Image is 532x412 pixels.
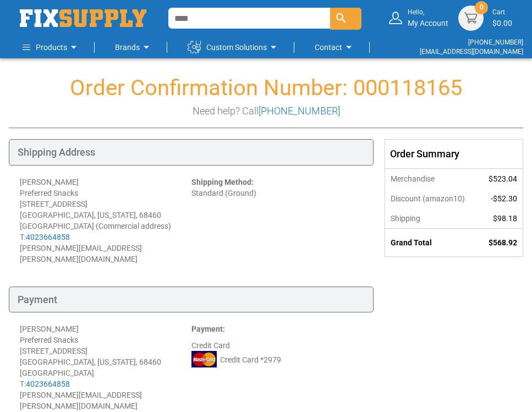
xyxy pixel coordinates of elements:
[26,380,70,388] a: 4023664858
[491,194,517,203] span: -$52.30
[191,323,363,411] div: Credit Card
[489,238,517,247] span: $568.92
[220,354,281,365] span: Credit Card *2979
[493,214,517,223] span: $98.18
[9,106,523,117] h3: Need help? Call
[385,140,523,168] div: Order Summary
[9,287,374,313] div: Payment
[259,105,340,117] a: [PHONE_NUMBER]
[492,19,512,28] span: $0.00
[191,351,217,367] img: MC
[191,325,225,333] strong: Payment:
[191,178,254,186] strong: Shipping Method:
[408,8,448,28] div: My Account
[20,9,146,27] a: store logo
[188,36,280,58] a: Custom Solutions
[191,177,363,265] div: Standard (Ground)
[420,48,523,56] a: [EMAIL_ADDRESS][DOMAIN_NAME]
[468,39,523,46] a: [PHONE_NUMBER]
[391,238,432,247] strong: Grand Total
[385,208,479,229] th: Shipping
[23,36,80,58] a: Products
[20,177,191,265] div: [PERSON_NAME] Preferred Snacks [STREET_ADDRESS] [GEOGRAPHIC_DATA], [US_STATE], 68460 [GEOGRAPHIC_...
[480,3,484,12] span: 0
[492,8,512,17] small: Cart
[115,36,153,58] a: Brands
[385,168,479,189] th: Merchandise
[489,174,517,183] span: $523.04
[9,139,374,166] div: Shipping Address
[20,9,146,27] img: Fix Industrial Supply
[20,323,191,411] div: [PERSON_NAME] Preferred Snacks [STREET_ADDRESS] [GEOGRAPHIC_DATA], [US_STATE], 68460 [GEOGRAPHIC_...
[9,76,523,100] h1: Order Confirmation Number: 000118165
[330,8,361,30] button: Search
[315,36,355,58] a: Contact
[408,8,448,17] small: Hello,
[26,233,70,241] a: 4023664858
[385,189,479,208] th: Discount (amazon10)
